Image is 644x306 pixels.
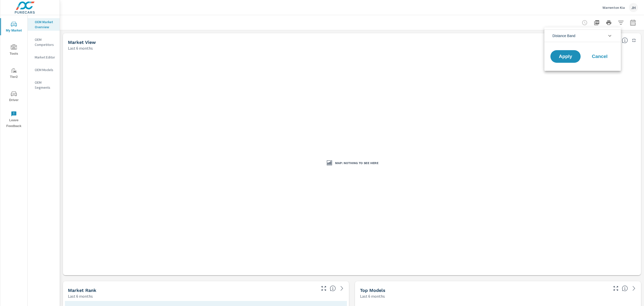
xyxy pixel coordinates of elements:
[590,54,610,59] span: Cancel
[555,54,576,59] span: Apply
[552,30,575,42] span: Distance Band
[544,27,621,44] ul: filter options
[585,50,615,63] button: Cancel
[550,50,581,63] button: Apply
